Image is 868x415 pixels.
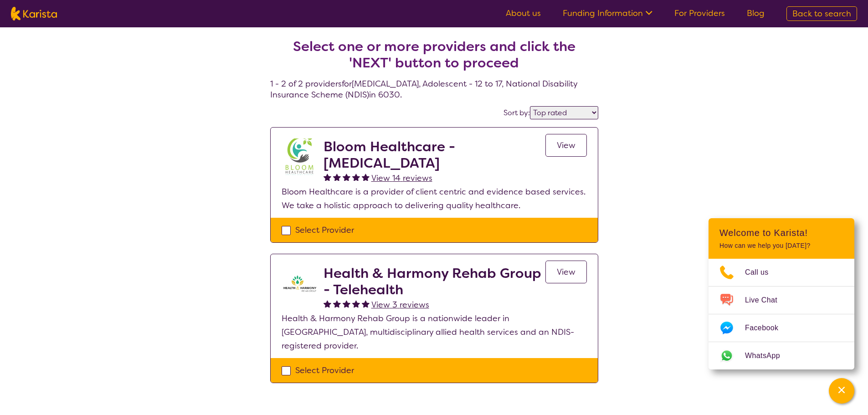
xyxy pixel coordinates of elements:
[709,342,854,369] a: Web link opens in a new tab.
[545,261,587,283] a: View
[371,298,429,312] a: View 3 reviews
[324,173,331,181] img: fullstar
[362,300,370,307] img: fullstar
[352,173,360,181] img: fullstar
[282,265,318,302] img: ztak9tblhgtrn1fit8ap.png
[709,259,854,369] ul: Choose channel
[506,8,541,19] a: About us
[270,16,598,100] h4: 1 - 2 of 2 providers for [MEDICAL_DATA] , Adolescent - 12 to 17 , National Disability Insurance S...
[324,138,545,171] h2: Bloom Healthcare - [MEDICAL_DATA]
[563,8,652,19] a: Funding Information
[829,378,854,404] button: Channel Menu
[343,173,350,181] img: fullstar
[281,38,587,71] h2: Select one or more providers and click the 'NEXT' button to proceed
[11,7,57,20] img: Karista logo
[786,6,857,21] a: Back to search
[282,312,587,353] p: Health & Harmony Rehab Group is a nationwide leader in [GEOGRAPHIC_DATA], multidisciplinary allie...
[371,173,432,184] span: View 14 reviews
[745,349,791,363] span: WhatsApp
[324,265,545,298] h2: Health & Harmony Rehab Group - Telehealth
[503,108,530,118] label: Sort by:
[792,8,851,19] span: Back to search
[557,266,575,277] span: View
[333,173,341,181] img: fullstar
[343,300,350,307] img: fullstar
[371,171,432,185] a: View 14 reviews
[352,300,360,307] img: fullstar
[674,8,725,19] a: For Providers
[282,138,318,175] img: spuawodjbinfufaxyzcf.jpg
[282,185,587,212] p: Bloom Healthcare is a provider of client centric and evidence based services. We take a holistic ...
[745,266,780,279] span: Call us
[719,227,843,238] h2: Welcome to Karista!
[745,321,789,335] span: Facebook
[747,8,765,19] a: Blog
[545,134,587,157] a: View
[709,218,854,369] div: Channel Menu
[371,299,429,310] span: View 3 reviews
[719,242,843,250] p: How can we help you [DATE]?
[362,173,370,181] img: fullstar
[557,140,575,151] span: View
[333,300,341,307] img: fullstar
[745,293,788,307] span: Live Chat
[324,300,331,307] img: fullstar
